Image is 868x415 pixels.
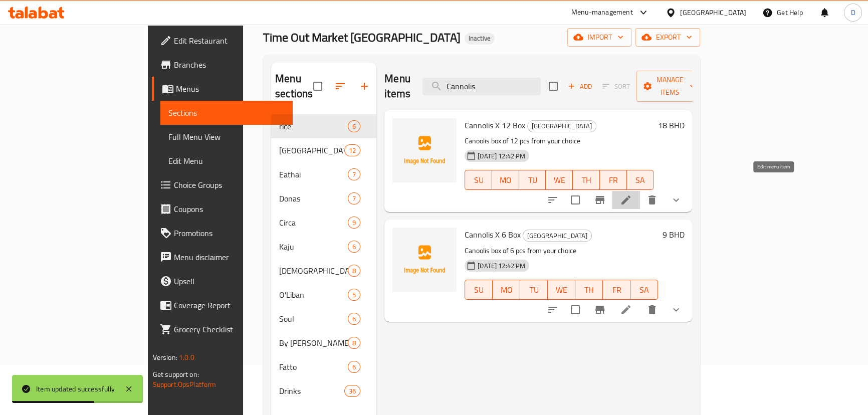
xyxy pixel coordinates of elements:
[384,71,410,101] h2: Menu items
[664,188,688,212] button: show more
[520,280,548,300] button: TU
[279,120,348,132] span: rice
[152,245,293,269] a: Menu disclaimer
[176,83,285,95] span: Menus
[662,228,684,242] h6: 9 BHD
[634,283,654,297] span: SA
[174,35,285,47] span: Edit Restaurant
[174,179,285,191] span: Choice Groups
[579,283,599,297] span: TH
[152,293,293,317] a: Coverage Report
[541,298,565,322] button: sort-choices
[620,304,632,316] a: Edit menu item
[168,131,285,143] span: Full Menu View
[271,211,376,235] div: Circa9
[573,170,600,190] button: TH
[603,280,630,300] button: FR
[279,361,348,373] span: Fatto
[392,228,457,292] img: Cannolis X 6 Box
[465,245,658,257] p: Canoolis box of 6 pcs from your choice
[604,173,623,187] span: FR
[348,241,360,253] div: items
[174,251,285,263] span: Menu disclaimer
[497,283,516,297] span: MO
[469,173,488,187] span: SU
[348,290,360,300] span: 5
[152,269,293,293] a: Upsell
[160,125,293,149] a: Full Menu View
[566,81,593,92] span: Add
[174,227,285,239] span: Promotions
[640,298,664,322] button: delete
[271,355,376,379] div: Fatto6
[850,7,855,18] span: D
[271,186,376,211] div: Donas7
[348,217,360,229] div: items
[153,378,216,391] a: Support.OpsPlatform
[152,197,293,221] a: Coupons
[422,78,541,95] input: search
[600,170,627,190] button: FR
[474,261,529,271] span: [DATE] 12:42 PM
[179,351,194,364] span: 1.0.0
[640,188,664,212] button: delete
[607,283,626,297] span: FR
[271,379,376,403] div: Drinks36
[465,227,521,242] span: Cannolis X 6 Box
[670,194,682,206] svg: Show Choices
[271,110,376,407] nav: Menu sections
[465,170,492,190] button: SU
[348,168,360,180] div: items
[275,71,313,101] h2: Menu sections
[152,221,293,245] a: Promotions
[271,114,376,138] div: rice6
[279,337,348,349] span: By [PERSON_NAME]
[465,33,495,45] div: Inactive
[279,192,348,204] span: Donas
[565,189,586,211] span: Select to update
[271,307,376,331] div: Soul6
[348,120,360,132] div: items
[550,173,569,187] span: WE
[524,283,544,297] span: TU
[631,173,650,187] span: SA
[160,149,293,173] a: Edit Menu
[279,289,348,301] span: O'Liban
[528,120,596,132] span: [GEOGRAPHIC_DATA]
[571,7,633,19] div: Menu-management
[588,188,612,212] button: Branch-specific-item
[348,194,360,203] span: 7
[36,383,115,394] div: Item updated successfully
[160,101,293,125] a: Sections
[523,173,542,187] span: TU
[174,203,285,215] span: Coupons
[152,29,293,53] a: Edit Restaurant
[564,79,596,94] span: Add item
[152,317,293,341] a: Grocery Checklist
[328,74,352,98] span: Sort sections
[575,280,603,300] button: TH
[552,283,571,297] span: WE
[670,304,682,316] svg: Show Choices
[627,170,654,190] button: SA
[392,118,457,182] img: Cannolis X 12 Box
[643,31,692,44] span: export
[644,74,696,99] span: Manage items
[465,118,525,133] span: Cannolis X 12 Box
[152,173,293,197] a: Choice Groups
[279,144,344,156] span: [GEOGRAPHIC_DATA]
[523,230,591,242] span: [GEOGRAPHIC_DATA]
[279,265,348,277] div: Zen
[344,144,360,156] div: items
[279,168,348,180] div: Eathai
[527,120,596,132] div: Florencia
[541,188,565,212] button: sort-choices
[596,79,636,94] span: Select section first
[565,299,586,320] span: Select to update
[519,170,546,190] button: TU
[348,266,360,276] span: 8
[279,217,348,229] span: Circa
